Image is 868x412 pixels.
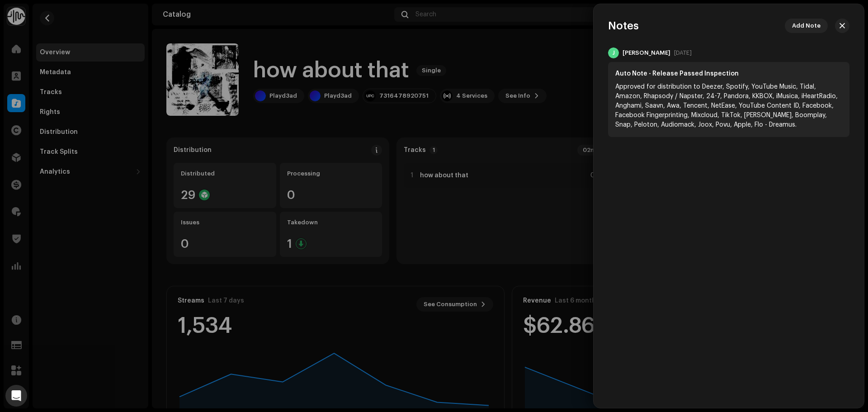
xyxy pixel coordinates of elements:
[5,385,27,407] div: Open Intercom Messenger
[608,47,619,58] div: J
[615,69,842,79] div: Auto Note - Release Passed Inspection
[608,19,639,33] h3: Notes
[785,19,828,33] button: Add Note
[792,17,821,35] span: Add Note
[615,82,842,130] div: Approved for distribution to Deezer, Spotify, YouTube Music, Tidal, Amazon, Rhapsody / Napster, 2...
[623,49,670,57] div: [PERSON_NAME]
[674,49,692,57] div: [DATE]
